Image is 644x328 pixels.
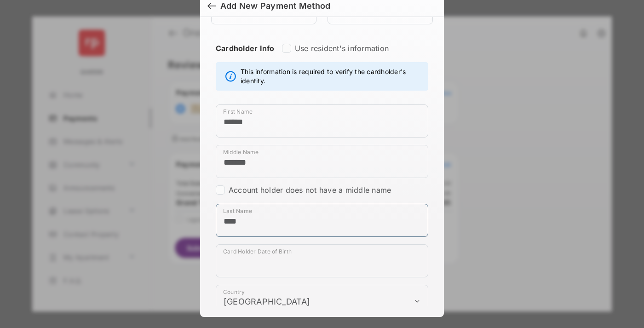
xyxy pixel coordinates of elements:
[295,44,389,53] label: Use resident's information
[229,185,391,195] label: Account holder does not have a middle name
[216,285,428,318] div: payment_method_screening[postal_addresses][country]
[220,1,330,11] div: Add New Payment Method
[216,44,275,69] strong: Cardholder Info
[241,67,423,86] span: This information is required to verify the cardholder's identity.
